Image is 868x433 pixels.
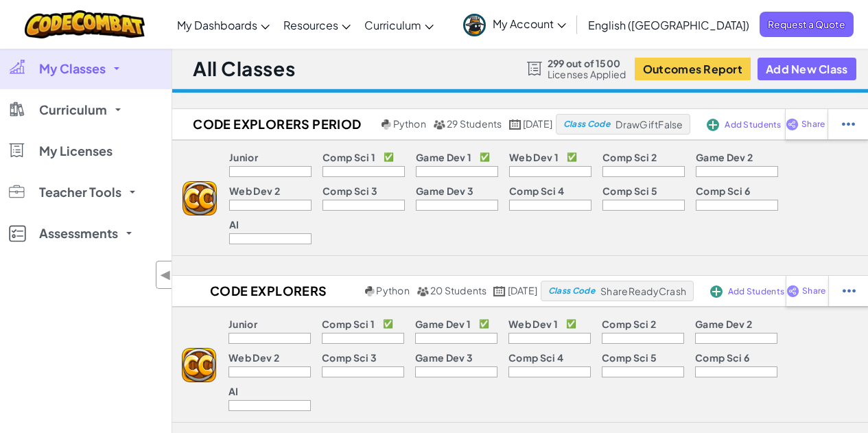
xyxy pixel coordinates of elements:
span: Licenses Applied [548,69,626,80]
img: python.png [365,286,375,296]
span: 299 out of 1500 [548,58,626,69]
span: [DATE] [508,284,537,296]
a: Resources [277,6,357,43]
span: My Dashboards [177,18,257,32]
span: My Licenses [39,145,113,157]
span: Add Students [728,288,784,296]
img: IconShare_Purple.svg [786,118,799,130]
p: Web Dev 1 [508,318,558,329]
img: CodeCombat logo [25,10,145,38]
a: My Account [456,3,573,46]
p: ✅ [567,152,577,163]
p: Game Dev 3 [415,352,473,363]
p: Comp Sci 3 [322,352,377,363]
span: Add Students [725,121,781,129]
p: Game Dev 2 [695,318,752,329]
a: My Dashboards [170,6,277,43]
p: ✅ [479,318,489,329]
button: Outcomes Report [635,58,751,80]
span: Class Code [563,120,610,128]
img: avatar [463,14,486,36]
span: Assessments [39,227,118,239]
p: AI [228,386,239,397]
img: python.png [382,119,392,130]
span: My Classes [39,62,106,75]
img: MultipleUsers.png [417,286,429,296]
button: Add New Class [758,58,856,80]
p: Junior [229,152,258,163]
p: Game Dev 1 [416,152,471,163]
p: Comp Sci 1 [322,318,375,329]
img: IconAddStudents.svg [707,119,719,131]
span: ◀ [160,265,172,285]
p: Comp Sci 2 [602,152,657,163]
span: Share [802,287,825,295]
p: Comp Sci 6 [695,352,749,363]
span: ShareReadyCrash [600,285,686,297]
img: logo [183,181,217,215]
a: English ([GEOGRAPHIC_DATA]) [581,6,756,43]
a: Curriculum [357,6,441,43]
span: Class Code [548,287,595,295]
h2: Code Explorers Period 03 Trimester 1 [172,114,378,134]
a: Code Explorers Period 03 Trimester 1 Python 29 Students [DATE] [172,114,556,134]
span: English ([GEOGRAPHIC_DATA]) [588,18,749,32]
p: Comp Sci 3 [322,185,377,196]
span: Curriculum [39,104,107,116]
img: IconStudentEllipsis.svg [843,285,856,297]
span: Python [393,117,426,130]
span: My Account [493,16,566,31]
span: 20 Students [430,284,487,296]
span: Python [376,284,409,296]
p: Web Dev 1 [509,152,559,163]
span: [DATE] [523,117,552,130]
p: Game Dev 3 [416,185,473,196]
p: Comp Sci 5 [602,352,657,363]
p: Comp Sci 5 [602,185,657,196]
img: IconStudentEllipsis.svg [842,118,855,130]
span: Share [801,120,825,128]
span: DrawGiftFalse [615,118,683,130]
p: ✅ [566,318,576,329]
h1: All Classes [193,56,295,82]
p: Web Dev 2 [228,352,279,363]
img: calendar.svg [509,119,521,130]
span: Curriculum [364,18,421,32]
span: 29 Students [447,117,502,130]
p: AI [229,219,239,230]
h2: Code Explorers Period 01 Trimester 1 [172,281,362,301]
p: ✅ [384,152,394,163]
span: Resources [283,18,338,32]
p: ✅ [383,318,393,329]
span: Teacher Tools [39,186,121,198]
p: Comp Sci 1 [322,152,375,163]
p: Web Dev 2 [229,185,280,196]
p: Comp Sci 4 [508,352,563,363]
p: Junior [228,318,257,329]
img: calendar.svg [493,286,506,296]
a: Code Explorers Period 01 Trimester 1 Python 20 Students [DATE] [172,281,541,301]
a: Request a Quote [760,12,854,37]
p: ✅ [480,152,490,163]
p: Comp Sci 6 [696,185,750,196]
img: IconAddStudents.svg [710,285,723,298]
img: MultipleUsers.png [433,119,445,130]
img: logo [182,348,216,382]
p: Game Dev 1 [415,318,471,329]
p: Game Dev 2 [696,152,753,163]
p: Comp Sci 4 [509,185,564,196]
img: IconShare_Purple.svg [786,285,799,297]
p: Comp Sci 2 [602,318,656,329]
